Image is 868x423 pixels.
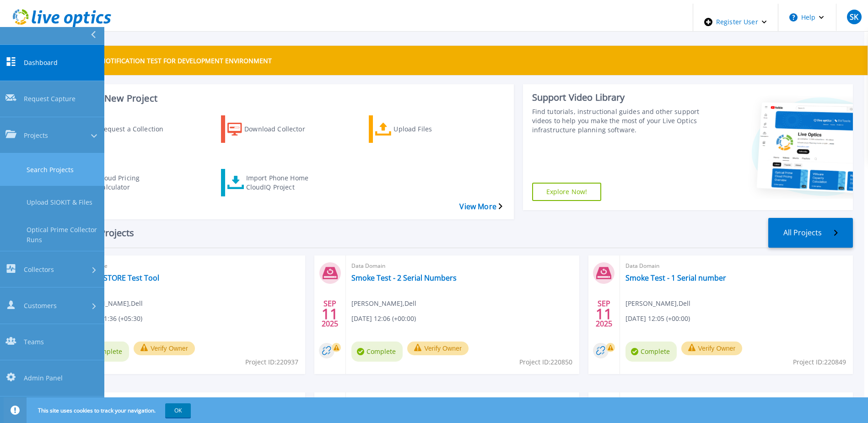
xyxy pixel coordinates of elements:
[850,13,858,21] span: SK
[351,298,416,309] span: [PERSON_NAME] , Dell
[245,357,298,367] span: Project ID: 220937
[519,357,572,367] span: Project ID: 220850
[72,56,272,65] p: THIS IS A NOTIFICATION TEST FOR DEVELOPMENT ENVIRONMENT
[351,261,573,271] span: Data Domain
[24,58,58,67] span: Dashboard
[165,403,191,418] button: OK
[73,93,502,103] h3: Start a New Project
[693,4,778,40] div: Register User
[351,273,457,282] a: Smoke Test - 2 Serial Numbers
[24,301,57,310] span: Customers
[768,218,853,248] a: All Projects
[778,4,836,31] button: Help
[407,342,469,355] button: Verify Owner
[625,273,726,282] a: Smoke Test - 1 Serial number
[246,171,319,194] div: Import Phone Home CloudIQ Project
[532,183,602,201] a: Explore Now!
[24,94,75,104] span: Request Capture
[793,357,846,367] span: Project ID: 220849
[221,115,332,143] a: Download Collector
[24,130,48,140] span: Projects
[322,310,338,318] span: 11
[532,107,700,135] div: Find tutorials, instructional guides and other support videos to help you make the most of your L...
[24,373,63,383] span: Admin Panel
[98,171,171,194] div: Cloud Pricing Calculator
[625,298,690,309] span: [PERSON_NAME] , Dell
[78,314,142,324] span: [DATE] 11:36 (+05:30)
[459,202,502,211] a: View More
[595,297,613,331] div: SEP 2025
[625,261,847,271] span: Data Domain
[134,342,195,355] button: Verify Owner
[321,297,339,331] div: SEP 2025
[394,118,467,141] div: Upload Files
[73,115,184,143] a: Request a Collection
[625,314,690,324] span: [DATE] 12:05 (+00:00)
[99,118,173,141] div: Request a Collection
[24,337,44,347] span: Teams
[596,310,612,318] span: 11
[78,273,159,282] a: POWERSTORE Test Tool
[351,314,416,324] span: [DATE] 12:06 (+00:00)
[29,403,191,418] span: This site uses cookies to track your navigation.
[24,265,54,274] span: Collectors
[369,115,480,143] a: Upload Files
[532,92,700,103] div: Support Video Library
[681,342,743,355] button: Verify Owner
[78,261,300,271] span: PowerStore
[625,342,677,362] span: Complete
[73,169,184,196] a: Cloud Pricing Calculator
[78,298,143,309] span: [PERSON_NAME] , Dell
[351,342,403,362] span: Complete
[244,118,318,141] div: Download Collector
